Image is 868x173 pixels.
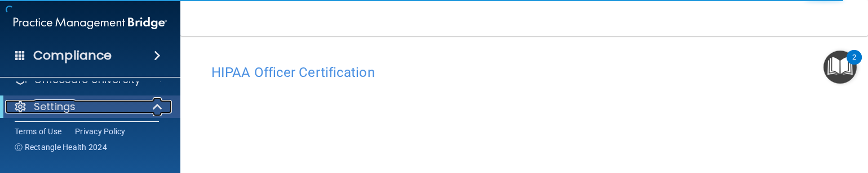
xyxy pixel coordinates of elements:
[823,51,857,84] button: Open Resource Center, 2 new notifications
[15,126,61,137] a: Terms of Use
[852,57,856,72] div: 2
[211,65,837,80] h4: HIPAA Officer Certification
[14,100,163,113] a: Settings
[75,126,126,137] a: Privacy Policy
[33,48,112,63] h4: Compliance
[34,100,76,113] p: Settings
[14,12,167,34] img: PMB logo
[812,95,854,138] iframe: Drift Widget Chat Controller
[15,142,107,153] span: Ⓒ Rectangle Health 2024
